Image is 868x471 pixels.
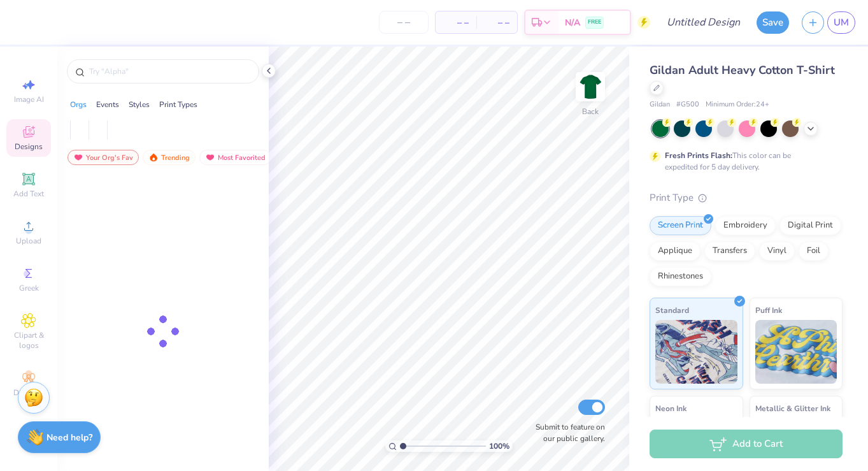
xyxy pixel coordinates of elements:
div: Transfers [704,242,755,261]
span: Puff Ink [755,303,782,317]
div: Applique [650,242,701,261]
label: Submit to feature on our public gallery. [529,421,605,444]
input: – – [379,11,429,34]
span: – – [484,16,509,29]
div: Vinyl [759,242,795,261]
div: Print Type [650,191,843,205]
img: Standard [655,320,737,384]
div: Back [582,106,599,117]
span: Image AI [14,94,44,105]
img: Back [578,74,603,99]
div: Styles [129,99,150,110]
span: Standard [655,303,689,317]
span: Gildan [650,99,670,110]
span: # G500 [676,99,699,110]
div: Your Org's Fav [68,150,139,165]
div: Foil [799,242,829,261]
span: – – [443,16,469,29]
span: N/A [565,16,580,29]
img: Puff Ink [755,320,837,384]
span: Add Text [13,189,44,199]
div: Screen Print [650,216,711,235]
span: Metallic & Glitter Ink [755,402,830,415]
input: Try "Alpha" [88,65,251,78]
strong: Fresh Prints Flash: [665,150,732,161]
div: This color can be expedited for 5 day delivery. [665,150,822,173]
div: Most Favorited [199,150,271,165]
div: Events [96,99,119,110]
div: Print Types [159,99,197,110]
img: trending.gif [148,153,159,162]
div: Trending [143,150,196,165]
button: Save [757,11,789,34]
span: 100 % [489,440,509,452]
span: Upload [16,236,41,246]
a: UM [827,11,855,34]
span: Decorate [13,388,44,398]
img: most_fav.gif [73,153,83,162]
div: Embroidery [715,216,776,235]
span: Clipart & logos [6,330,51,351]
img: most_fav.gif [205,153,215,162]
div: Orgs [70,99,87,110]
strong: Need help? [46,431,92,444]
span: Gildan Adult Heavy Cotton T-Shirt [650,62,835,78]
span: Neon Ink [655,402,687,415]
div: Rhinestones [650,267,711,286]
span: Minimum Order: 24 + [706,99,769,110]
span: UM [834,15,849,30]
input: Untitled Design [657,10,750,35]
span: Greek [19,283,39,293]
div: Digital Print [779,216,841,235]
span: Designs [15,141,43,152]
span: FREE [588,18,601,27]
